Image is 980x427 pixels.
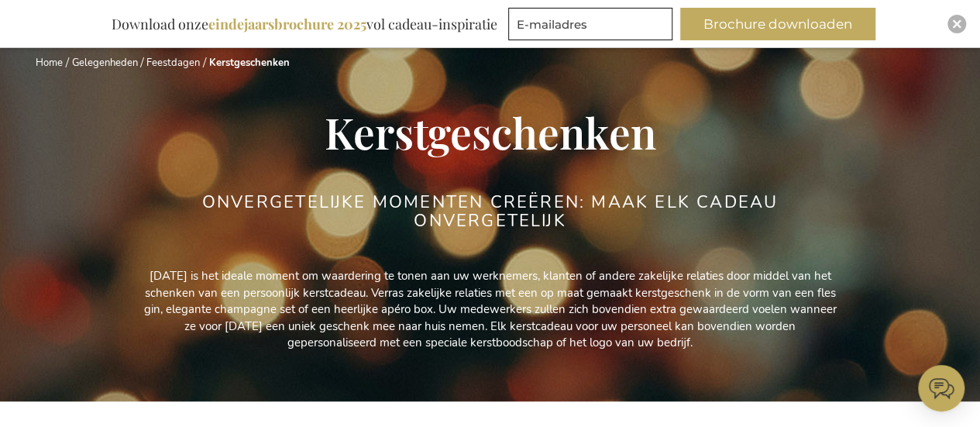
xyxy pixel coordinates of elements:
[680,8,875,40] button: Brochure downloaden
[36,56,63,70] a: Home
[208,15,366,33] b: eindejaarsbrochure 2025
[325,103,656,160] span: Kerstgeschenken
[105,8,504,40] div: Download onze vol cadeau-inspiratie
[918,365,965,412] iframe: belco-activator-frame
[200,193,781,230] h2: ONVERGETELIJKE MOMENTEN CREËREN: MAAK ELK CADEAU ONVERGETELIJK
[72,56,138,70] a: Gelegenheden
[508,8,677,45] form: marketing offers and promotions
[146,56,200,70] a: Feestdagen
[947,15,966,33] div: Close
[142,268,839,351] p: [DATE] is het ideale moment om waardering te tonen aan uw werknemers, klanten of andere zakelijke...
[209,56,290,70] strong: Kerstgeschenken
[952,19,961,29] img: Close
[508,8,672,40] input: E-mailadres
